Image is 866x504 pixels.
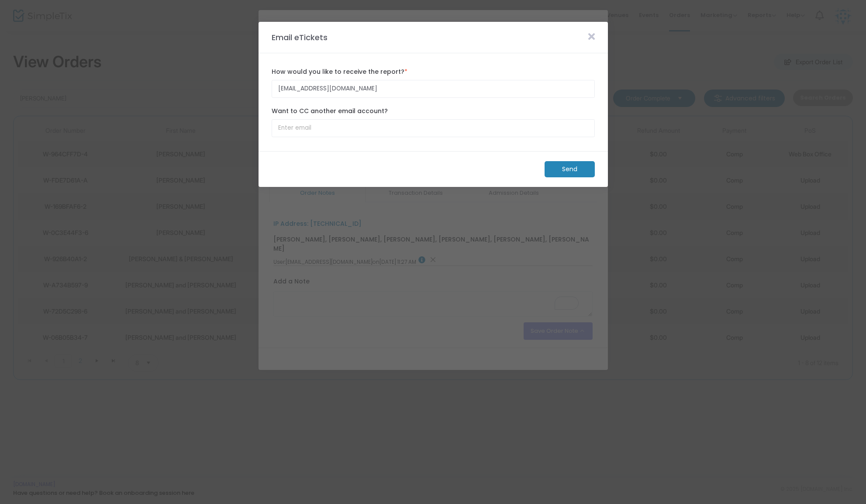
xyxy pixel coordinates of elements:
[272,80,595,98] input: Enter email
[267,31,332,43] m-panel-title: Email eTickets
[259,22,608,53] m-panel-header: Email eTickets
[545,161,595,177] m-button: Send
[272,107,595,116] label: Want to CC another email account?
[272,67,595,76] label: How would you like to receive the report?
[272,119,595,137] input: Enter email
